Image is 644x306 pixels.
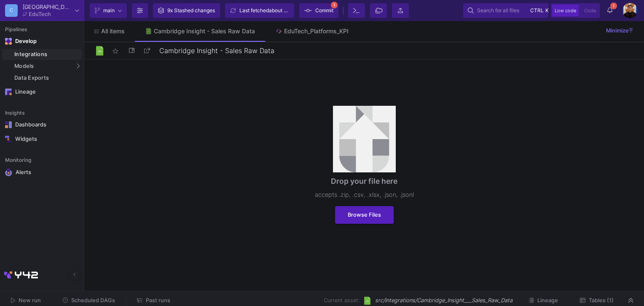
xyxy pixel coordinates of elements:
span: Low code [555,8,576,13]
button: Search for all filesctrlk [463,3,548,18]
img: Tab icon [275,28,282,35]
span: Search for all files [477,4,519,17]
mat-expansion-panel-header: Navigation iconDevelop [2,35,82,48]
button: Low code [552,5,579,16]
a: Data Exports [2,72,82,83]
img: Navigation icon [5,121,12,128]
img: bg52tvgs8dxfpOhHYAd0g09LCcAxm85PnUXHwHyc.png [623,3,638,18]
a: Navigation iconLineage [2,85,82,99]
button: 1 [602,3,617,18]
div: Last fetched [239,4,290,17]
span: Browse Files [348,212,381,218]
button: Commit [299,3,338,18]
span: about 1 hour ago [269,7,308,13]
div: Drop your file here [331,176,397,187]
span: Current asset: [324,296,360,304]
div: Lineage [15,89,70,95]
span: Tables (1) [589,297,614,303]
span: ctrl [530,5,544,16]
div: Data Exports [14,75,80,81]
div: Integrations [14,51,80,58]
div: C [5,4,18,17]
span: Past runs [146,297,170,303]
div: 9x Stashed changes [167,4,215,17]
button: Last fetchedabout 1 hour ago [225,3,294,18]
div: Dashboards [15,121,70,128]
div: EduTech_Platforms_KPI [284,28,349,35]
img: Navigation icon [5,136,12,142]
div: Alerts [16,169,70,176]
div: Develop [15,38,28,45]
button: Browse Files [335,206,394,224]
span: Models [14,63,34,70]
img: upload.svg [333,106,396,172]
a: Navigation iconDashboards [2,118,82,132]
img: Logo [94,46,105,56]
button: 9x Stashed changes [153,3,220,18]
img: [Legacy] CSV [363,296,372,305]
span: All items [101,28,125,35]
button: ctrlk [528,5,544,16]
mat-icon: star_border [110,46,121,56]
span: src/Integrations/Cambridge_Insight___Sales_Raw_Data [375,296,513,304]
span: Commit [315,4,333,17]
span: Scheduled DAGs [71,297,115,303]
span: Code [584,8,596,13]
span: New run [19,297,41,303]
img: Navigation icon [5,89,12,95]
img: Navigation icon [5,169,12,176]
a: Navigation iconWidgets [2,132,82,146]
button: main [90,3,127,18]
span: 1 [610,3,617,9]
span: Lineage [537,297,558,303]
img: Navigation icon [5,38,12,45]
div: Widgets [15,136,70,142]
div: [GEOGRAPHIC_DATA] [23,4,72,10]
button: Code [582,5,598,16]
div: accepts .zip, .csv, .xlsx, .json, .jsonl [315,190,414,199]
div: Cambridge Insight - Sales Raw Data [154,28,255,35]
a: Navigation iconAlerts [2,165,82,180]
div: EduTech [29,11,51,17]
img: Tab icon [145,28,152,35]
a: Integrations [2,49,82,60]
span: main [103,4,115,17]
span: k [545,5,549,16]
